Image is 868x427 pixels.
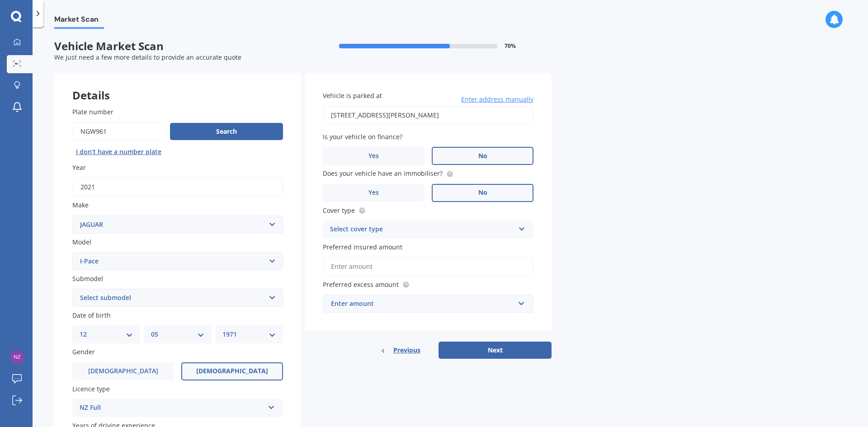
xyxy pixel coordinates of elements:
[72,238,91,246] span: Model
[323,243,402,251] span: Preferred insured amount
[72,201,89,210] span: Make
[170,123,283,140] button: Search
[80,403,264,413] div: NZ Full
[323,206,355,215] span: Cover type
[461,95,533,104] span: Enter address manually
[505,43,516,49] span: 70 %
[54,40,303,53] span: Vehicle Market Scan
[330,224,514,235] div: Select cover type
[72,348,95,357] span: Gender
[196,367,268,375] span: [DEMOGRAPHIC_DATA]
[368,189,379,197] span: Yes
[72,163,86,172] span: Year
[323,280,399,289] span: Preferred excess amount
[368,152,379,160] span: Yes
[10,350,24,364] img: 6eaf20d5da200020501e4805b641d1ba
[478,189,487,197] span: No
[72,274,103,283] span: Submodel
[88,367,158,375] span: [DEMOGRAPHIC_DATA]
[323,169,443,178] span: Does your vehicle have an immobiliser?
[331,299,514,309] div: Enter amount
[323,132,402,141] span: Is your vehicle on finance?
[54,15,104,27] span: Market Scan
[323,106,533,125] input: Enter address
[478,152,487,160] span: No
[72,311,111,319] span: Date of birth
[72,108,113,116] span: Plate number
[72,385,110,393] span: Licence type
[439,342,552,359] button: Next
[323,91,382,100] span: Vehicle is parked at
[54,73,301,100] div: Details
[72,145,165,159] button: I don’t have a number plate
[393,343,420,357] span: Previous
[72,178,283,197] input: YYYY
[323,257,533,276] input: Enter amount
[72,122,166,141] input: Enter plate number
[54,53,241,61] span: We just need a few more details to provide an accurate quote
